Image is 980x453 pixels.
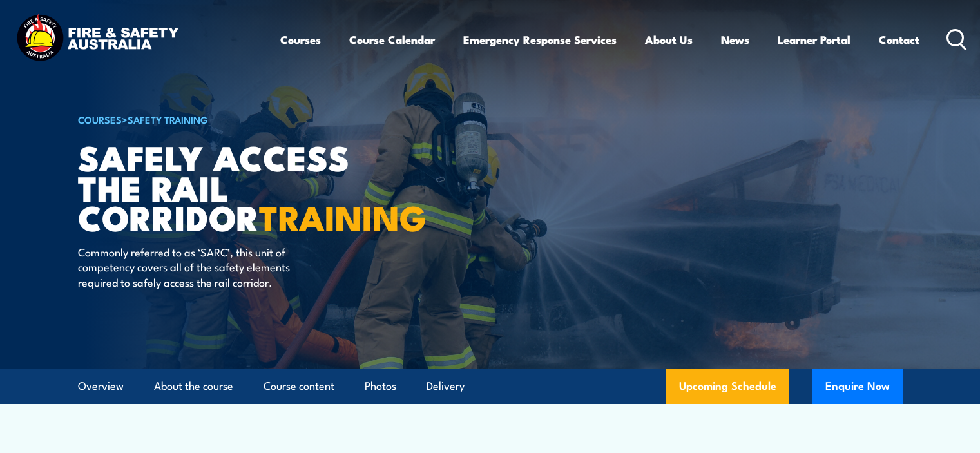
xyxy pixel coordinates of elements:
a: Courses [280,23,321,57]
a: COURSES [78,112,122,126]
a: About Us [645,23,693,57]
a: Upcoming Schedule [666,369,789,404]
a: Contact [879,23,919,57]
a: Learner Portal [778,23,850,57]
a: News [721,23,749,57]
h6: > [78,111,396,127]
a: Course content [264,369,334,403]
button: Enquire Now [812,369,903,404]
h1: Safely Access the Rail Corridor [78,142,396,232]
a: Safety Training [128,112,208,126]
a: Photos [365,369,396,403]
p: Commonly referred to as ‘SARC’, this unit of competency covers all of the safety elements require... [78,244,313,289]
a: Emergency Response Services [463,23,617,57]
a: Delivery [427,369,465,403]
a: Course Calendar [349,23,435,57]
a: Overview [78,369,124,403]
a: About the course [154,369,233,403]
strong: TRAINING [259,189,427,243]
